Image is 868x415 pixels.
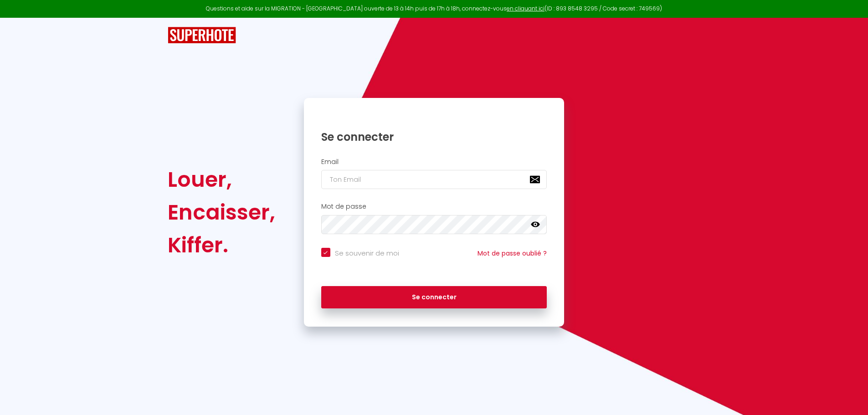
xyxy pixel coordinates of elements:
div: Kiffer. [168,229,275,261]
button: Se connecter [321,286,547,309]
a: en cliquant ici [507,5,544,12]
h1: Se connecter [321,130,547,144]
div: Encaisser, [168,196,275,229]
a: Mot de passe oublié ? [478,249,547,258]
img: SuperHote logo [168,27,236,44]
h2: Mot de passe [321,203,547,210]
h2: Email [321,158,547,166]
div: Louer, [168,163,275,196]
input: Ton Email [321,170,547,189]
